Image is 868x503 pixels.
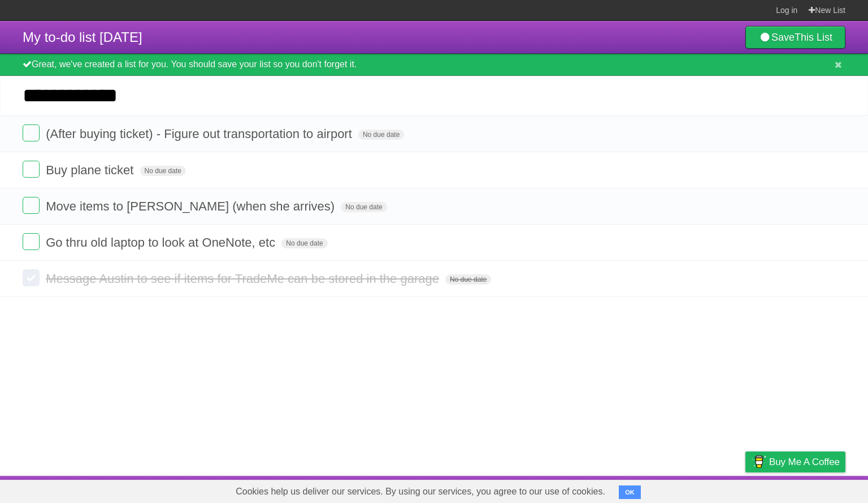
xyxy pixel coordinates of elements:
[46,235,278,250] span: Go thru old laptop to look at OneNote, etc
[692,479,717,500] a: Terms
[224,480,617,503] span: Cookies help us deliver our services. By using our services, you agree to our use of cookies.
[745,26,845,49] a: SaveThis List
[358,130,404,140] span: No due date
[745,452,845,472] a: Buy me a coffee
[23,124,40,141] label: Done
[46,272,442,286] span: Message Austin to see if items for TradeMe can be stored in the garage
[632,479,678,500] a: Developers
[769,452,840,472] span: Buy me a coffee
[341,202,387,212] span: No due date
[46,199,337,213] span: Move items to [PERSON_NAME] (when she arrives)
[23,161,40,178] label: Done
[281,238,327,248] span: No due date
[46,127,355,141] span: (After buying ticket) - Figure out transportation to airport
[595,479,619,500] a: About
[23,233,40,250] label: Done
[23,197,40,214] label: Done
[46,163,136,177] span: Buy plane ticket
[23,29,142,45] span: My to-do list [DATE]
[23,269,40,286] label: Done
[619,485,641,499] button: OK
[795,32,832,43] b: This List
[445,274,491,285] span: No due date
[731,479,760,500] a: Privacy
[751,452,766,471] img: Buy me a coffee
[774,479,845,500] a: Suggest a feature
[140,166,186,176] span: No due date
